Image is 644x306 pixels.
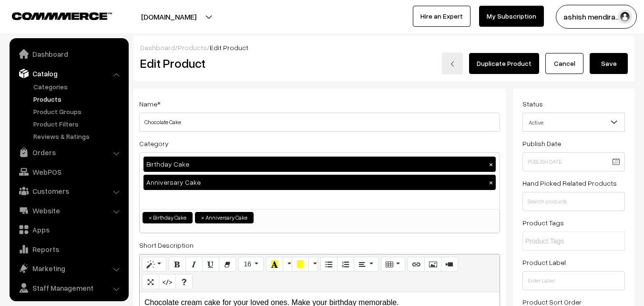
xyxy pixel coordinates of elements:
a: Products [178,43,207,52]
img: left-arrow.png [450,61,455,67]
a: Marketing [12,260,125,277]
button: More Color [283,257,292,272]
button: Font Size [238,257,264,272]
label: Name [139,99,161,109]
a: Catalog [12,65,125,82]
button: More Color [308,257,318,272]
span: × [149,213,152,222]
button: × [487,160,495,169]
a: My Subscription [479,6,544,27]
h2: Edit Product [140,56,335,71]
a: Customers [12,182,125,200]
a: Orders [12,144,125,161]
input: Enter Label [522,271,625,290]
button: × [487,178,495,187]
li: Birthday Cake [143,212,193,223]
a: Hire an Expert [413,6,470,27]
li: Anniversary Cake [195,212,254,223]
span: Edit Product [210,43,248,52]
button: Italic (CTRL+I) [185,257,203,272]
button: Paragraph [354,257,378,272]
button: Link (CTRL+K) [408,257,425,272]
a: Dashboard [140,43,175,52]
a: COMMMERCE [12,10,95,21]
span: Active [522,113,625,132]
button: Background Color [292,257,309,272]
a: Product Filters [31,119,125,129]
label: Short Description [139,240,194,250]
div: Birthday Cake [143,157,496,172]
label: Publish Date [522,138,561,148]
a: Duplicate Product [469,53,539,74]
button: Picture [424,257,441,272]
button: Style [142,257,166,272]
a: Reports [12,241,125,258]
button: Ordered list (CTRL+SHIFT+NUM8) [337,257,354,272]
a: Products [31,94,125,104]
a: Dashboard [12,45,125,63]
button: Code View [159,274,176,289]
div: Anniversary Cake [143,175,496,190]
button: Full Screen [142,274,159,289]
button: Help [175,274,193,289]
button: Table [381,257,405,272]
button: Bold (CTRL+B) [169,257,186,272]
a: Cancel [545,53,583,74]
a: Website [12,202,125,219]
input: Name [139,113,500,132]
div: / / [140,42,628,53]
span: 16 [244,260,251,268]
button: Recent Color [266,257,283,272]
label: Product Tags [522,218,564,228]
a: Product Groups [31,106,125,116]
input: Publish Date [522,152,625,171]
a: WebPOS [12,163,125,180]
label: Product Label [522,257,566,267]
button: [DOMAIN_NAME] [108,5,230,29]
a: Categories [31,82,125,92]
img: COMMMERCE [12,12,112,20]
span: × [201,213,204,222]
span: Active [523,114,624,131]
input: Product Tags [525,236,609,246]
input: Search products [522,192,625,211]
img: user [618,10,632,24]
button: Remove Font Style (CTRL+\) [219,257,236,272]
button: Underline (CTRL+U) [202,257,219,272]
label: Hand Picked Related Products [522,178,617,188]
a: Reviews & Ratings [31,131,125,141]
a: Staff Management [12,279,125,296]
button: Video [441,257,458,272]
button: Unordered list (CTRL+SHIFT+NUM7) [320,257,337,272]
label: Category [139,138,169,148]
button: ashish mendira… [556,5,637,29]
a: Apps [12,221,125,238]
button: Save [590,53,628,74]
label: Status [522,99,543,109]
